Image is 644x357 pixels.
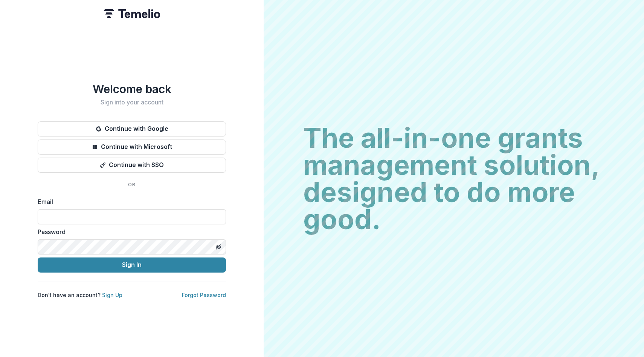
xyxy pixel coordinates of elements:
[102,292,122,298] a: Sign Up
[38,99,226,106] h2: Sign into your account
[182,292,226,298] a: Forgot Password
[38,139,226,155] button: Continue with Microsoft
[38,82,226,96] h1: Welcome back
[212,241,224,253] button: Toggle password visibility
[104,9,160,18] img: Temelio
[38,197,221,206] label: Email
[38,291,122,299] p: Don't have an account?
[38,158,226,173] button: Continue with SSO
[38,121,226,136] button: Continue with Google
[38,257,226,273] button: Sign In
[38,227,221,236] label: Password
